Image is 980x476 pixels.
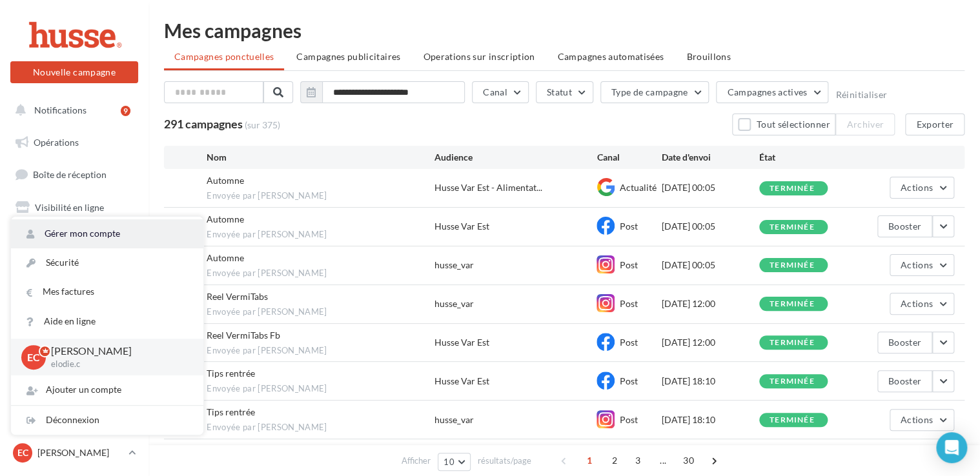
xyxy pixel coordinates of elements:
[434,336,489,349] div: Husse Var Est
[11,248,203,277] a: Sécurité
[901,414,933,425] span: Actions
[434,151,597,164] div: Audience
[8,386,141,413] a: Calendrier
[8,129,141,156] a: Opérations
[597,151,662,164] div: Canal
[662,181,759,194] div: [DATE] 00:05
[890,254,954,276] button: Actions
[207,383,434,395] span: Envoyée par [PERSON_NAME]
[770,377,815,386] div: terminée
[11,375,203,404] div: Ajouter un compte
[770,339,815,347] div: terminée
[619,375,637,386] span: Post
[716,81,828,103] button: Campagnes actives
[686,51,731,62] span: Brouillons
[207,306,434,318] span: Envoyée par [PERSON_NAME]
[10,61,138,83] button: Nouvelle campagne
[27,350,40,364] span: EC
[877,370,932,392] button: Booster
[438,453,471,471] button: 10
[207,268,434,279] span: Envoyée par [PERSON_NAME]
[905,114,965,135] button: Exporter
[10,441,138,465] a: EC [PERSON_NAME]
[207,175,244,186] span: Automne
[207,368,255,379] span: Tips rentrée
[434,297,474,310] div: husse_var
[619,298,637,309] span: Post
[835,90,887,100] button: Réinitialiser
[17,446,28,459] span: EC
[770,261,815,270] div: terminée
[619,259,637,270] span: Post
[434,375,489,388] div: Husse Var Est
[901,298,933,309] span: Actions
[423,51,535,62] span: Operations sur inscription
[472,81,529,103] button: Canal
[604,450,625,471] span: 2
[619,337,637,348] span: Post
[890,177,954,199] button: Actions
[207,330,280,341] span: Reel VermiTabs Fb
[662,259,759,272] div: [DATE] 00:05
[35,202,104,213] span: Visibilité en ligne
[619,182,656,193] span: Actualité
[727,86,807,97] span: Campagnes actives
[662,220,759,233] div: [DATE] 00:05
[8,290,141,317] a: Campagnes
[662,151,759,164] div: Date d'envoi
[770,416,815,424] div: terminée
[34,104,87,115] span: Notifications
[662,375,759,388] div: [DATE] 18:10
[579,450,600,471] span: 1
[245,119,280,132] span: (sur 375)
[164,117,243,131] span: 291 campagnes
[890,409,954,431] button: Actions
[759,151,857,164] div: État
[770,300,815,308] div: terminée
[207,345,434,357] span: Envoyée par [PERSON_NAME]
[628,450,648,471] span: 3
[434,259,474,272] div: husse_var
[662,297,759,310] div: [DATE] 12:00
[653,450,673,471] span: ...
[835,114,895,135] button: Archiver
[51,359,183,370] p: elodie.c
[619,414,637,425] span: Post
[207,213,244,224] span: Automne
[770,223,815,232] div: terminée
[207,190,434,202] span: Envoyée par [PERSON_NAME]
[207,252,244,263] span: Automne
[164,21,965,40] div: Mes campagnes
[8,194,141,221] a: Visibilité en ligne
[207,291,268,302] span: Reel VermiTabs
[662,336,759,349] div: [DATE] 12:00
[296,51,400,62] span: Campagnes publicitaires
[662,413,759,426] div: [DATE] 18:10
[51,344,183,359] p: [PERSON_NAME]
[207,422,434,433] span: Envoyée par [PERSON_NAME]
[8,97,136,124] button: Notifications 9
[8,258,141,285] a: SMS unitaire
[11,219,203,248] a: Gérer mon compte
[619,221,637,232] span: Post
[11,277,203,306] a: Mes factures
[434,413,474,426] div: husse_var
[536,81,593,103] button: Statut
[890,293,954,315] button: Actions
[770,184,815,193] div: terminée
[207,151,434,164] div: Nom
[901,182,933,193] span: Actions
[8,322,141,350] a: Contacts
[207,229,434,241] span: Envoyée par [PERSON_NAME]
[434,220,489,233] div: Husse Var Est
[678,450,699,471] span: 30
[121,106,130,116] div: 9
[11,307,203,336] a: Aide en ligne
[34,137,79,148] span: Opérations
[8,161,141,188] a: Boîte de réception
[732,114,835,135] button: Tout sélectionner
[37,446,123,459] p: [PERSON_NAME]
[877,332,932,353] button: Booster
[402,455,431,467] span: Afficher
[877,215,932,237] button: Booster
